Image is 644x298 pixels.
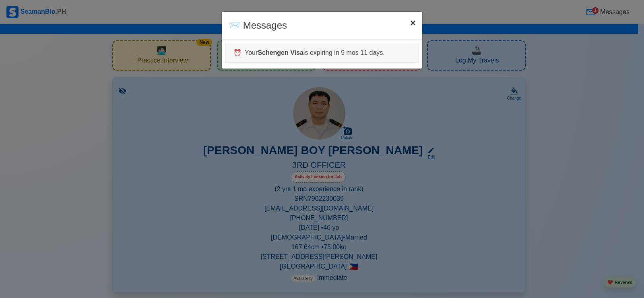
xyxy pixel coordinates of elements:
div: Your is expiring in 9 mos 11 days. [225,43,419,63]
div: Messages [228,18,287,33]
span: messages [228,20,240,31]
span: × [410,17,416,28]
span: ⏰ [233,49,242,56]
b: Schengen Visa [258,49,303,56]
